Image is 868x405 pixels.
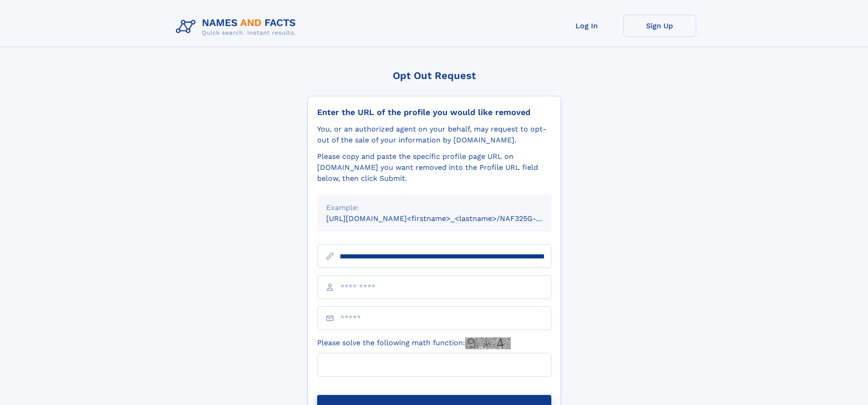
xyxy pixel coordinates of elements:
[317,124,551,146] div: You, or an authorized agent on your behalf, may request to opt-out of the sale of your informatio...
[326,214,569,223] small: [URL][DOMAIN_NAME]<firstname>_<lastname>/NAF325G-xxxxxxxx
[623,15,696,37] a: Sign Up
[550,15,623,37] a: Log In
[308,70,561,81] div: Opt Out Request
[326,202,542,213] div: Example:
[317,151,551,184] div: Please copy and paste the specific profile page URL on [DOMAIN_NAME] you want removed into the Pr...
[317,107,551,117] div: Enter the URL of the profile you would like removed
[317,337,511,349] label: Please solve the following math function:
[172,15,303,39] img: Logo Names and Facts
